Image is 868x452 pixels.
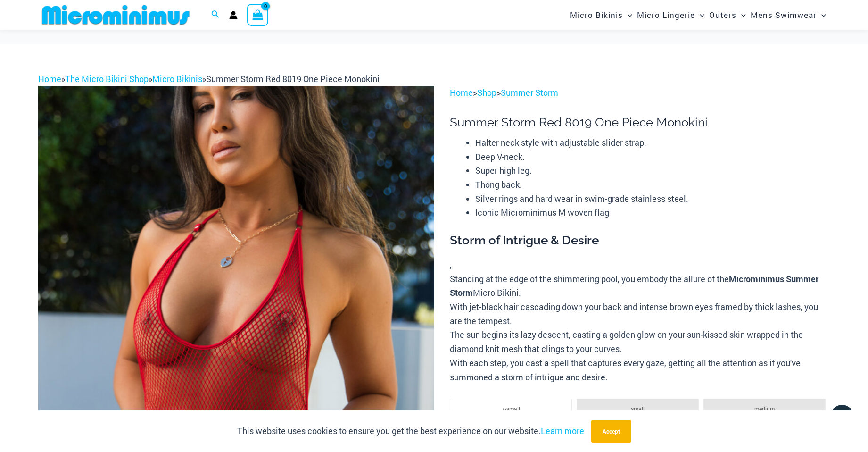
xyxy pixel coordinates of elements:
[475,192,830,206] li: Silver rings and hard wear in swim-grade stainless steel.
[475,164,830,178] li: Super high leg.
[450,399,572,418] li: x-small
[748,3,828,27] a: Mens SwimwearMenu ToggleMenu Toggle
[475,206,830,220] li: Iconic Microminimus M woven flag
[38,73,61,84] a: Home
[450,233,830,249] h3: Storm of Intrigue & Desire
[566,1,830,28] nav: Site Navigation
[450,87,473,98] a: Home
[501,87,558,98] a: Summer Storm
[450,272,830,385] p: Standing at the edge of the shimmering pool, you embody the allure of the Micro Bikini. With jet-...
[703,399,826,422] li: medium
[229,11,238,19] a: Account icon link
[751,3,817,27] span: Mens Swimwear
[475,178,830,192] li: Thong back.
[211,9,220,21] a: Search icon link
[709,3,736,27] span: Outers
[591,420,631,443] button: Accept
[570,3,623,27] span: Micro Bikinis
[38,4,193,25] img: MM SHOP LOGO FLAT
[568,3,635,27] a: Micro BikinisMenu ToggleMenu Toggle
[450,233,830,384] div: ,
[736,3,746,27] span: Menu Toggle
[623,3,632,27] span: Menu Toggle
[450,86,830,100] p: > >
[65,73,149,84] a: The Micro Bikini Shop
[450,115,830,130] h1: Summer Storm Red 8019 One Piece Monokini
[695,3,704,27] span: Menu Toggle
[475,150,830,164] li: Deep V-neck.
[541,425,584,436] a: Learn more
[631,405,645,412] span: small
[237,424,584,438] p: This website uses cookies to ensure you get the best experience on our website.
[754,405,775,412] span: medium
[38,73,380,84] span: » » »
[502,405,520,412] span: x-small
[635,3,707,27] a: Micro LingerieMenu ToggleMenu Toggle
[477,87,496,98] a: Shop
[707,3,748,27] a: OutersMenu ToggleMenu Toggle
[817,3,826,27] span: Menu Toggle
[475,136,830,150] li: Halter neck style with adjustable slider strap.
[206,73,380,84] span: Summer Storm Red 8019 One Piece Monokini
[577,399,699,422] li: small
[247,4,269,25] a: View Shopping Cart, empty
[637,3,695,27] span: Micro Lingerie
[152,73,202,84] a: Micro Bikinis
